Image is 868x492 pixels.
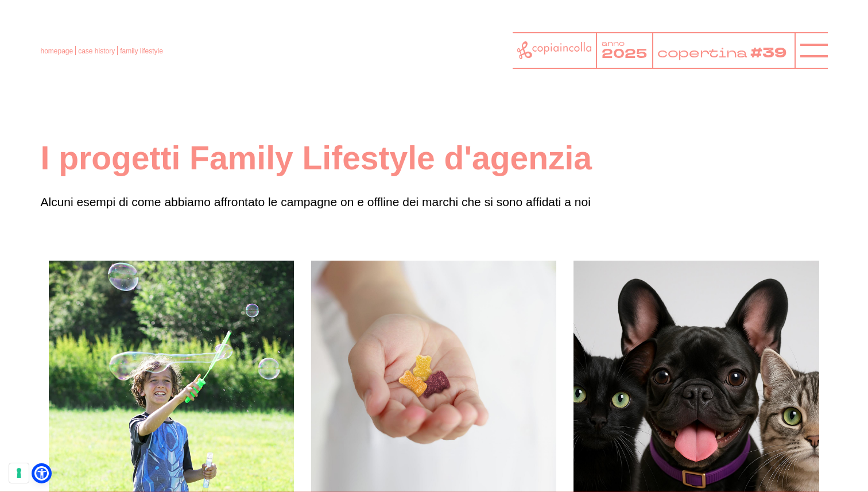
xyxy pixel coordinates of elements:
[34,466,49,481] a: Open Accessibility Menu
[78,47,115,55] a: case history
[657,44,749,61] tspan: copertina
[602,45,647,63] tspan: 2025
[40,192,827,212] p: Alcuni esempi di come abbiamo affrontato le campagne on e offline dei marchi che si sono affidati...
[602,39,625,49] tspan: anno
[40,138,827,179] h1: I progetti Family Lifestyle d'agenzia
[752,43,789,63] tspan: #39
[40,47,73,55] a: homepage
[120,47,163,55] a: family lifestyle
[9,463,29,483] button: Le tue preferenze relative al consenso per le tecnologie di tracciamento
